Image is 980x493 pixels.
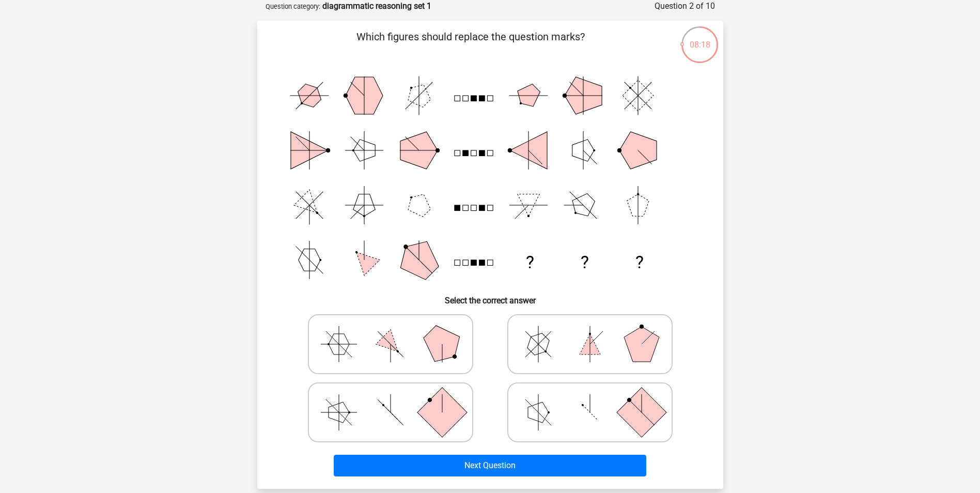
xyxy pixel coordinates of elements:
text: ? [635,252,644,272]
text: ? [525,252,534,272]
small: Question category: [266,3,320,10]
text: ? [580,252,588,272]
strong: diagrammatic reasoning set 1 [322,1,431,11]
button: Next Question [334,455,646,476]
div: 08:18 [680,25,719,51]
h6: Select the correct answer [274,287,707,305]
p: Which figures should replace the question marks? [274,29,668,60]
